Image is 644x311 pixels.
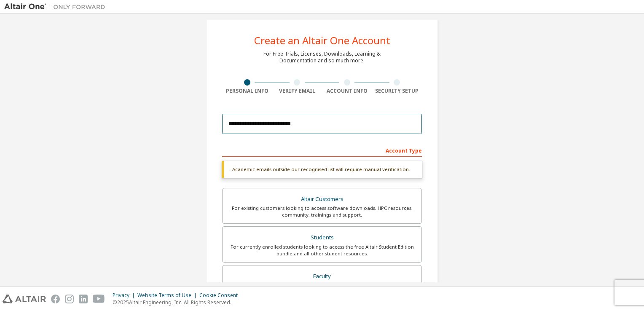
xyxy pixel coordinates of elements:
img: altair_logo.svg [3,295,46,303]
img: linkedin.svg [79,295,88,303]
img: Altair One [4,3,110,11]
div: Account Type [222,143,422,157]
div: Faculty [228,271,416,282]
div: Academic emails outside our recognised list will require manual verification. [222,161,422,178]
p: © 2025 Altair Engineering, Inc. All Rights Reserved. [113,299,243,306]
div: Security Setup [372,88,422,94]
div: For currently enrolled students looking to access the free Altair Student Edition bundle and all ... [228,244,416,257]
div: Students [228,232,416,244]
img: instagram.svg [65,295,74,303]
div: Cookie Consent [199,292,243,299]
div: Website Terms of Use [137,292,199,299]
img: facebook.svg [51,295,60,303]
div: For existing customers looking to access software downloads, HPC resources, community, trainings ... [228,205,416,218]
div: Personal Info [222,88,272,94]
div: Create an Altair One Account [254,35,390,46]
img: youtube.svg [93,295,105,303]
div: For Free Trials, Licenses, Downloads, Learning & Documentation and so much more. [263,51,381,64]
div: Altair Customers [228,193,416,205]
div: Account Info [322,88,372,94]
div: Privacy [113,292,137,299]
div: Verify Email [272,88,322,94]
